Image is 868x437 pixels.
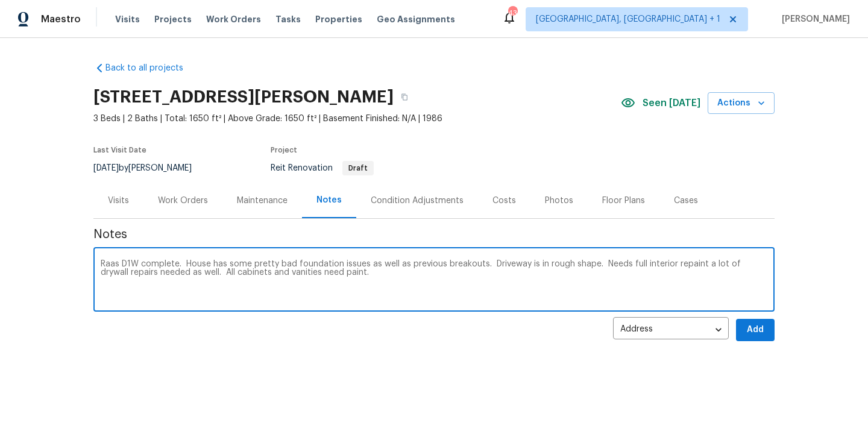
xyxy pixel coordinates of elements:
span: Visits [115,13,140,25]
span: [DATE] [93,164,119,172]
span: [PERSON_NAME] [777,13,850,25]
span: Actions [717,96,765,111]
div: Work Orders [158,195,208,207]
div: 43 [508,7,517,19]
div: Costs [492,195,516,207]
h2: [STREET_ADDRESS][PERSON_NAME] [93,91,394,103]
span: Add [746,322,765,338]
div: Floor Plans [602,195,645,207]
div: Address [613,315,729,345]
span: Draft [344,165,373,172]
div: Notes [316,194,342,206]
span: Properties [315,13,362,25]
span: Geo Assignments [377,13,455,25]
span: Seen [DATE] [643,97,700,109]
div: by [PERSON_NAME] [93,161,206,175]
div: Condition Adjustments [371,195,464,207]
a: Back to all projects [93,62,209,74]
span: Reit Renovation [271,164,374,172]
div: Visits [108,195,129,207]
textarea: Raas D1W complete. House has some pretty bad foundation issues as well as previous breakouts. Dri... [101,260,767,302]
div: Maintenance [237,195,288,207]
button: Add [736,319,775,341]
div: Photos [545,195,573,207]
button: Copy Address [394,86,415,108]
span: Tasks [275,15,301,24]
span: Last Visit Date [93,146,146,154]
span: [GEOGRAPHIC_DATA], [GEOGRAPHIC_DATA] + 1 [536,13,720,25]
button: Actions [708,92,775,115]
span: 3 Beds | 2 Baths | Total: 1650 ft² | Above Grade: 1650 ft² | Basement Finished: N/A | 1986 [93,113,621,125]
span: Work Orders [206,13,261,25]
div: Cases [674,195,698,207]
span: Maestro [41,13,81,25]
span: Project [271,146,297,154]
span: Notes [93,228,775,241]
span: Projects [154,13,192,25]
